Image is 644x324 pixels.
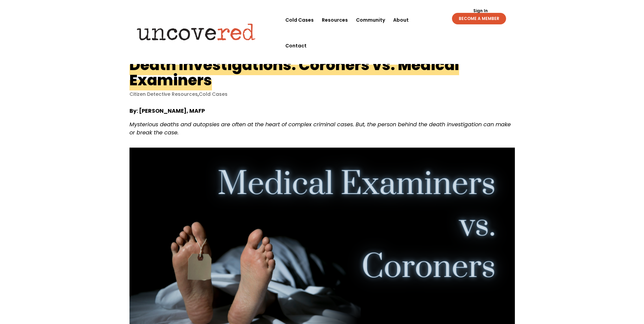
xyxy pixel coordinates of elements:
h1: Death Investigations: Coroners vs. Medical Examiners [129,55,459,90]
a: Citizen Detective Resources [129,91,198,98]
a: Cold Cases [199,91,228,98]
a: Community [356,7,385,33]
strong: By: [PERSON_NAME], MAFP [129,107,205,115]
a: Resources [322,7,348,33]
img: Uncovered logo [131,19,261,45]
a: Cold Cases [285,7,314,33]
a: Contact [285,33,307,59]
p: , [129,91,515,98]
a: Sign In [470,9,492,13]
span: Mysterious deaths and autopsies are often at the heart of complex criminal cases. But, the person... [129,121,511,136]
a: BECOME A MEMBER [452,13,506,24]
a: About [393,7,409,33]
